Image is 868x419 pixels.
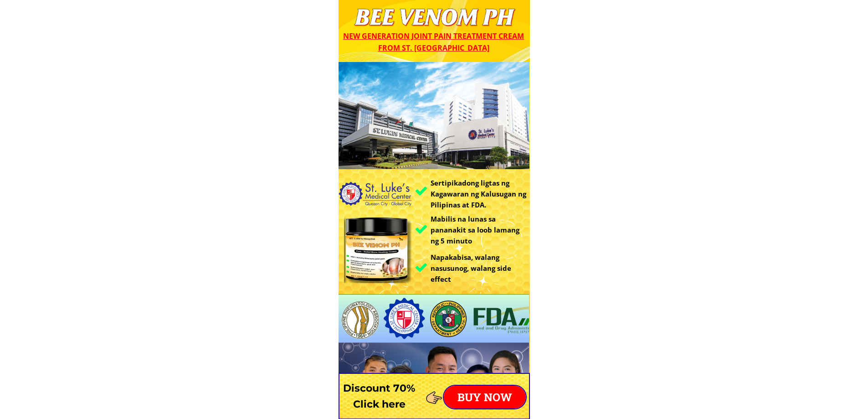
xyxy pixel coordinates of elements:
h3: Sertipikadong ligtas ng Kagawaran ng Kalusugan ng Pilipinas at FDA. [431,177,532,210]
span: New generation joint pain treatment cream from St. [GEOGRAPHIC_DATA] [343,31,524,53]
h3: Discount 70% Click here [339,380,420,412]
h3: Napakabisa, walang nasusunog, walang side effect [431,252,529,285]
p: BUY NOW [444,386,526,409]
h3: Mabilis na lunas sa pananakit sa loob lamang ng 5 minuto [431,213,527,246]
